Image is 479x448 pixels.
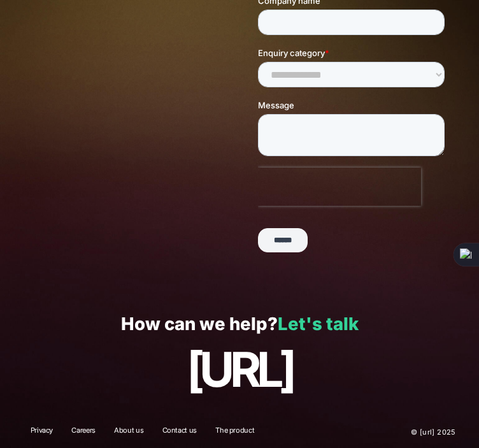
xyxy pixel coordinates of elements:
[348,425,456,439] p: © [URL] 2025
[64,425,102,439] a: Careers
[208,425,261,439] a: The product
[24,314,456,334] p: How can we help?
[107,425,150,439] a: About us
[24,425,60,439] a: Privacy
[278,313,359,335] a: Let's talk
[155,425,204,439] a: Contact us
[24,343,456,397] p: [URL]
